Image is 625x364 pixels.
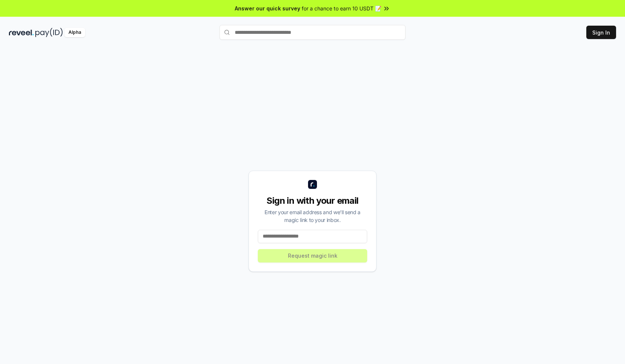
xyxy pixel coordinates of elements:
[35,28,63,37] img: pay_id
[302,4,381,12] span: for a chance to earn 10 USDT 📝
[258,208,367,224] div: Enter your email address and we’ll send a magic link to your inbox.
[586,26,616,39] button: Sign In
[258,195,367,207] div: Sign in with your email
[64,28,85,37] div: Alpha
[308,180,317,189] img: logo_small
[235,4,300,12] span: Answer our quick survey
[9,28,34,37] img: reveel_dark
